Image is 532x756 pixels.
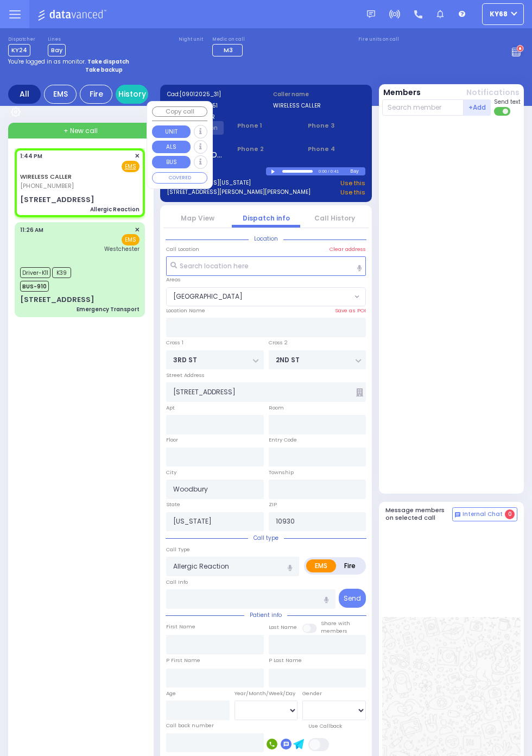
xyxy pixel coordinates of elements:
[152,172,207,184] button: COVERED
[167,102,259,110] label: Caller:
[237,121,294,130] span: Phone 1
[166,501,180,508] label: State
[358,36,399,43] label: Fire units on call
[335,307,366,314] label: Save as POI
[20,226,43,234] span: 11:26 AM
[8,85,41,104] div: All
[166,690,176,697] label: Age
[167,167,267,175] label: Last 3 location
[269,657,302,664] label: P Last Name
[385,507,453,521] h5: Message members on selected call
[464,99,491,116] button: +Add
[77,305,140,313] div: Emergency Transport
[482,3,524,25] button: ky68
[166,623,195,631] label: First Name
[179,36,203,43] label: Night unit
[44,85,77,104] div: EMS
[52,267,71,278] span: K39
[339,589,366,608] button: Send
[167,188,311,197] a: [STREET_ADDRESS][PERSON_NAME][PERSON_NAME]
[269,623,297,631] label: Last Name
[244,611,287,619] span: Patient info
[237,144,294,154] span: Phone 2
[125,162,136,171] u: EMS
[308,722,342,730] label: Use Callback
[135,225,140,235] span: ✕
[8,36,35,43] label: Dispatcher
[269,501,277,508] label: ZIP
[212,36,246,43] label: Medic on call
[80,85,112,104] div: Fire
[249,235,283,243] span: Location
[20,281,49,292] span: BUS-910
[20,172,72,181] a: WIRELESS CALLER
[356,388,363,396] span: Other building occupants
[20,194,94,205] div: [STREET_ADDRESS]
[494,106,511,117] label: Turn off text
[452,507,517,521] button: Internal Chat 0
[340,188,365,197] a: Use this
[64,126,98,136] span: + New call
[463,511,503,518] span: Internal Chat
[116,85,148,104] a: History
[327,165,330,178] div: /
[180,90,221,98] span: [09012025_31]
[367,10,375,18] img: message.svg
[335,559,364,572] label: Fire
[90,205,140,213] div: Allergic Reaction
[269,404,284,412] label: Room
[166,546,190,553] label: Call Type
[166,276,181,283] label: Areas
[166,578,188,586] label: Call Info
[167,288,352,306] span: BLOOMING GROVE
[318,165,328,178] div: 0:00
[8,58,86,66] span: You're logged in as monitor.
[166,436,178,444] label: Floor
[314,213,355,223] a: Call History
[321,620,350,627] small: Share with
[248,534,284,542] span: Call type
[166,256,366,276] input: Search location here
[166,657,200,664] label: P First Name
[173,292,243,301] span: [GEOGRAPHIC_DATA]
[490,9,508,19] span: ky68
[235,690,298,697] div: Year/Month/Week/Day
[224,46,233,54] span: M3
[181,213,214,223] a: Map View
[166,404,175,412] label: Apt
[48,36,66,43] label: Lines
[48,44,66,56] span: Bay
[269,339,288,346] label: Cross 2
[20,152,42,160] span: 1:44 PM
[340,179,365,188] a: Use this
[87,58,129,66] strong: Take dispatch
[166,307,205,314] label: Location Name
[466,87,520,98] button: Notifications
[269,436,297,444] label: Entry Code
[166,371,205,379] label: Street Address
[269,469,294,476] label: Township
[85,66,123,74] strong: Take backup
[152,156,191,168] button: BUS
[135,152,140,161] span: ✕
[166,339,183,346] label: Cross 1
[321,627,347,634] span: members
[308,121,365,130] span: Phone 3
[20,181,74,190] span: [PHONE_NUMBER]
[166,722,214,729] label: Call back number
[505,509,515,519] span: 0
[152,125,191,138] button: UNIT
[166,469,176,476] label: City
[37,8,110,21] img: Logo
[8,44,30,56] span: KY24
[152,106,207,117] button: Copy call
[330,165,340,178] div: 0:41
[382,99,464,116] input: Search member
[104,245,140,253] span: Westchester
[167,90,259,98] label: Cad:
[455,512,460,518] img: comment-alt.png
[273,90,365,98] label: Caller name
[20,267,50,278] span: Driver-K11
[243,213,290,223] a: Dispatch info
[330,245,366,253] label: Clear address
